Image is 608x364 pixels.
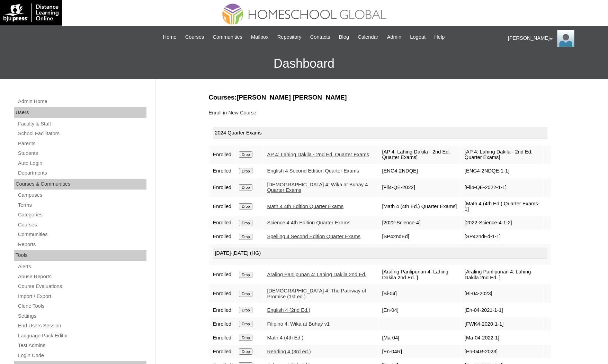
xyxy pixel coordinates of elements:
a: Home [160,33,180,41]
a: Settings [17,312,146,320]
a: Courses [182,33,208,41]
a: Blog [336,33,352,41]
td: [AP 4: Lahing Dakila - 2nd Ed. Quarter Exams] [461,146,543,164]
td: [AP 4: Lahing Dakila - 2nd Ed. Quarter Exams] [378,146,460,164]
a: Calendar [354,33,382,41]
input: Drop [239,348,252,355]
div: [PERSON_NAME] [508,30,601,47]
span: Admin [387,33,402,41]
input: Drop [239,321,252,327]
a: Faculty & Staff [17,120,146,128]
a: Categories [17,211,146,219]
a: Help [431,33,448,41]
td: [SP42ndEd-1-1] [461,230,543,243]
span: Blog [339,33,349,41]
td: [Bi-04-2023] [461,284,543,303]
td: [Ma-04] [378,331,460,344]
td: [FWK4-2020-1-1] [461,317,543,330]
a: Repository [274,33,305,41]
input: Drop [239,184,252,190]
td: [Math 4 (4th Ed.) Quarter Exams-1] [461,197,543,216]
td: [ENG4-2NDQE] [378,165,460,178]
a: English 4 (2nd Ed.) [267,307,310,313]
td: [ENG4-2NDQE-1-1] [461,165,543,178]
td: [Araling Panlipunan 4: Lahing Dakila 2nd Ed. ] [461,265,543,284]
input: Drop [239,234,252,240]
td: [Math 4 (4th Ed.) Quarter Exams] [378,197,460,216]
td: [Fil4-QE-2022-1-1] [461,178,543,197]
span: Repository [277,33,302,41]
span: Help [434,33,445,41]
a: Math 4 (4th Ed.) [267,335,303,340]
td: Enrolled [209,304,235,317]
td: Enrolled [209,265,235,284]
a: Spelling 4 Second Edition Quarter Exams [267,234,360,239]
td: [En-04R] [378,345,460,358]
a: Araling Panlipunan 4: Lahing Dakila 2nd Ed. [267,272,366,277]
div: Courses & Communities [14,179,146,190]
a: English 4 Second Edition Quarter Exams [267,168,359,174]
td: [En-04R-2023] [461,345,543,358]
a: End Users Session [17,321,146,330]
td: Enrolled [209,345,235,358]
a: AP 4: Lahing Dakila - 2nd Ed. Quarter Exams [267,152,369,157]
div: 2024 Quarter Exams [213,127,547,139]
td: [En-04] [378,304,460,317]
a: Science 4 4th Edition Quarter Exams [267,220,350,225]
td: Enrolled [209,146,235,164]
div: [DATE]-[DATE] (HG) [213,248,547,259]
a: Terms [17,201,146,209]
h3: Dashboard [3,48,605,79]
a: Import / Export [17,292,146,301]
td: Enrolled [209,284,235,303]
td: Enrolled [209,178,235,197]
a: Communities [17,230,146,239]
a: Reports [17,240,146,249]
td: [Ma-04-2022-1] [461,331,543,344]
a: Auto Login [17,159,146,168]
img: logo-white.png [3,3,59,22]
td: [Fil4-QE-2022] [378,178,460,197]
a: Abuse Reports [17,272,146,281]
td: [SP42ndEd] [378,230,460,243]
a: Admin Home [17,97,146,106]
a: Mailbox [248,33,272,41]
input: Drop [239,203,252,209]
a: Departments [17,169,146,177]
td: Enrolled [209,230,235,243]
td: [Araling Panlipunan 4: Lahing Dakila 2nd Ed. ] [378,265,460,284]
a: Login Code [17,351,146,360]
a: Filipino 4: Wika at Buhay v1 [267,321,330,327]
input: Drop [239,168,252,174]
td: Enrolled [209,331,235,344]
input: Drop [239,272,252,278]
a: Reading 4 (3rd ed.) [267,349,311,354]
a: Language Pack Editor [17,332,146,340]
a: Logout [406,33,429,41]
td: [2022-Science-4] [378,216,460,230]
td: Enrolled [209,197,235,216]
td: Enrolled [209,216,235,230]
a: Parents [17,139,146,148]
a: Students [17,149,146,158]
a: [DEMOGRAPHIC_DATA] 4: The Pathway of Promise (1st ed.) [267,288,366,299]
a: Alerts [17,262,146,271]
input: Drop [239,291,252,297]
h3: Courses:[PERSON_NAME] [PERSON_NAME] [209,93,552,102]
span: Contacts [310,33,330,41]
input: Drop [239,220,252,226]
div: Users [14,107,146,118]
a: School Facilitators [17,129,146,138]
a: [DEMOGRAPHIC_DATA] 4: Wika at Buhay 4 Quarter Exams [267,182,368,193]
td: [Bi-04] [378,284,460,303]
img: Ariane Ebuen [557,30,574,47]
a: Course Evaluations [17,282,146,291]
span: Communities [213,33,242,41]
input: Drop [239,335,252,341]
td: Enrolled [209,165,235,178]
td: [En-04-2021-1-1] [461,304,543,317]
a: Clone Tools [17,302,146,310]
a: Enroll in New Course [209,110,257,115]
input: Drop [239,151,252,158]
a: Communities [209,33,246,41]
